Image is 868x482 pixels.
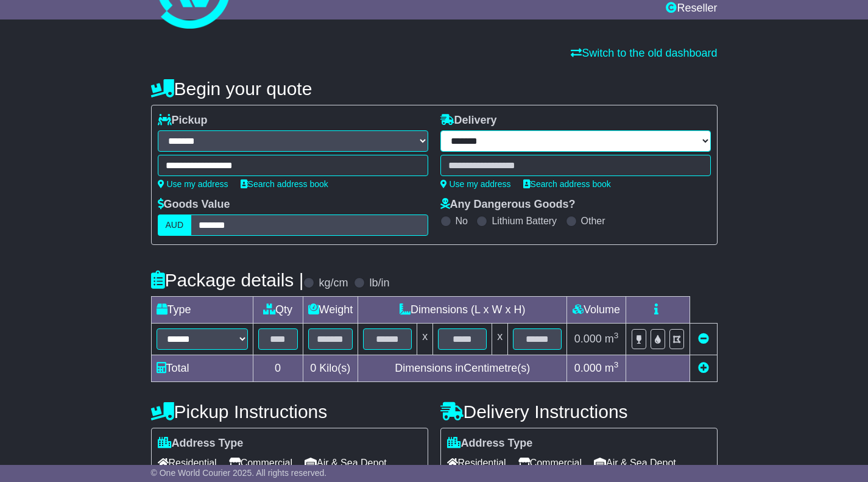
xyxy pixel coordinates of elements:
span: 0.000 [574,333,602,345]
h4: Pickup Instructions [151,402,428,422]
td: Type [151,297,253,324]
span: 0 [310,362,316,374]
td: Qty [253,297,303,324]
td: Volume [567,297,626,324]
label: Any Dangerous Goods? [440,198,576,211]
label: No [456,215,468,227]
label: kg/cm [319,277,348,290]
td: Dimensions in Centimetre(s) [358,355,567,382]
span: Air & Sea Depot [594,453,676,472]
span: © One World Courier 2025. All rights reserved. [151,468,327,478]
span: Residential [447,453,506,472]
a: Use my address [158,179,228,189]
label: Address Type [447,437,533,450]
label: Pickup [158,114,208,127]
span: Commercial [518,453,582,472]
label: AUD [158,214,192,236]
label: Other [581,215,605,227]
a: Use my address [440,179,511,189]
a: Search address book [523,179,611,189]
span: 0.000 [574,362,602,374]
label: Lithium Battery [492,215,557,227]
label: Address Type [158,437,244,450]
label: Goods Value [158,198,230,211]
span: Commercial [229,453,292,472]
sup: 3 [614,360,619,369]
td: 0 [253,355,303,382]
td: Total [151,355,253,382]
h4: Package details | [151,270,304,290]
label: lb/in [369,277,389,290]
span: m [605,333,619,345]
sup: 3 [614,331,619,340]
a: Remove this item [698,333,709,345]
span: m [605,362,619,374]
h4: Begin your quote [151,79,718,99]
td: x [417,324,433,355]
a: Add new item [698,362,709,374]
h4: Delivery Instructions [440,402,718,422]
td: Dimensions (L x W x H) [358,297,567,324]
span: Residential [158,453,217,472]
td: Kilo(s) [303,355,358,382]
span: Air & Sea Depot [305,453,387,472]
td: x [492,324,508,355]
label: Delivery [440,114,497,127]
td: Weight [303,297,358,324]
a: Switch to the old dashboard [571,47,717,59]
a: Search address book [241,179,328,189]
